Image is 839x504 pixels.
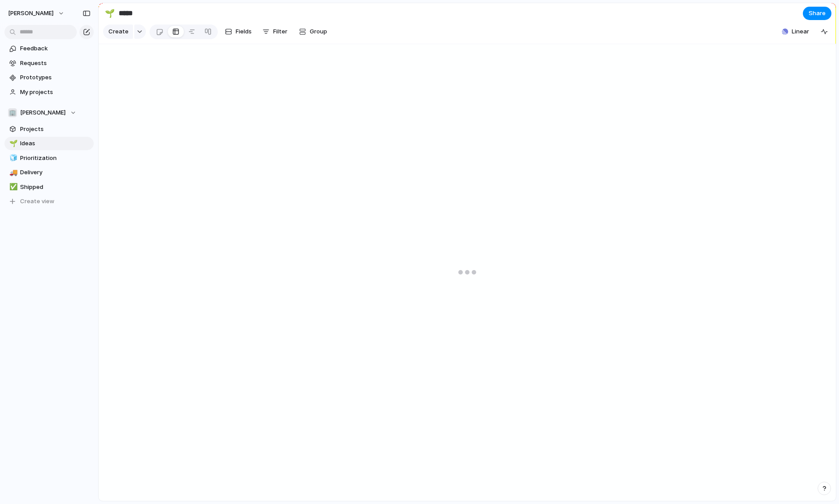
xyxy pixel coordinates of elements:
button: [PERSON_NAME] [4,6,69,20]
span: [PERSON_NAME] [20,108,66,117]
a: 🧊Prioritization [4,152,94,165]
button: 🌱 [8,139,17,148]
a: My projects [4,86,94,99]
span: Filter [273,27,287,36]
a: Projects [4,123,94,136]
span: Ideas [20,139,91,148]
button: Create [103,25,133,39]
button: Share [803,7,831,20]
span: Fields [236,27,252,36]
a: ✅Shipped [4,180,94,194]
span: My projects [20,88,91,97]
span: Projects [20,125,91,134]
div: ✅ [9,182,16,192]
span: Prototypes [20,73,91,82]
span: [PERSON_NAME] [8,9,54,18]
a: 🚚Delivery [4,166,94,179]
span: Create view [20,197,54,206]
button: 🏢[PERSON_NAME] [4,106,94,119]
button: Fields [221,25,255,39]
button: ✅ [8,183,17,192]
button: Group [295,25,332,39]
div: 🧊 [9,153,16,163]
span: Requests [20,59,91,68]
button: Create view [4,195,94,208]
span: Shipped [20,183,91,192]
div: 🚚 [9,168,16,178]
button: 🌱 [103,6,117,20]
span: Delivery [20,168,91,177]
button: 🧊 [8,154,17,163]
span: Create [108,27,129,36]
div: 🌱 [105,7,115,19]
a: Requests [4,57,94,70]
span: Share [809,9,826,18]
a: 🌱Ideas [4,137,94,150]
a: Prototypes [4,71,94,84]
div: 🏢 [8,108,17,117]
a: Feedback [4,42,94,55]
div: 🌱 [9,139,16,149]
span: Linear [792,27,809,36]
button: Filter [259,25,291,39]
button: Linear [778,25,813,38]
button: 🚚 [8,168,17,177]
span: Prioritization [20,154,91,163]
span: Group [310,27,327,36]
span: Feedback [20,44,91,53]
